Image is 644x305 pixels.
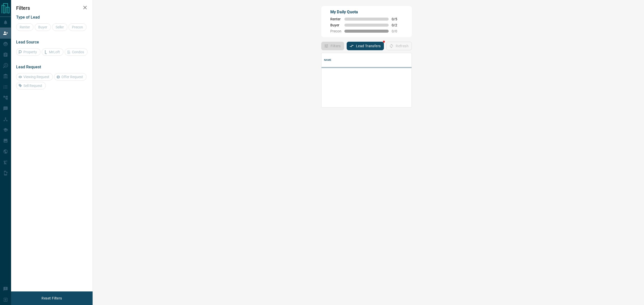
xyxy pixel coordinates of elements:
[347,42,384,50] button: Lead Transfers
[38,294,65,302] button: Reset Filters
[392,23,403,27] span: 0 / 2
[16,65,41,69] span: Lead Request
[330,9,403,15] p: My Daily Quota
[392,29,403,33] span: 0 / 0
[330,29,341,33] span: Precon
[16,5,88,11] h2: Filters
[324,53,332,67] div: Name
[16,15,40,20] span: Type of Lead
[16,40,39,44] span: Lead Source
[330,23,341,27] span: Buyer
[392,17,403,21] span: 0 / 5
[330,17,341,21] span: Renter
